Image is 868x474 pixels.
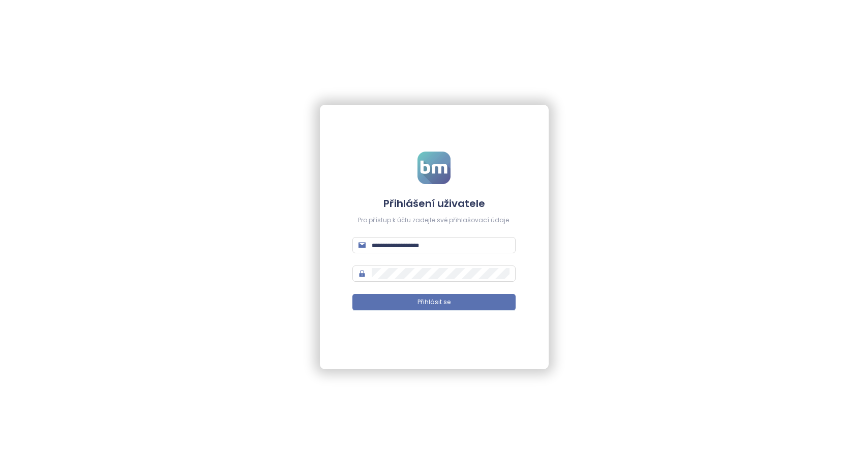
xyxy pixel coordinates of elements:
div: Pro přístup k účtu zadejte své přihlašovací údaje. [352,216,516,225]
span: mail [358,242,366,249]
img: logo [417,152,451,184]
button: Přihlásit se [352,294,516,310]
span: Přihlásit se [417,298,451,307]
h4: Přihlášení uživatele [352,196,516,211]
span: lock [358,270,366,277]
